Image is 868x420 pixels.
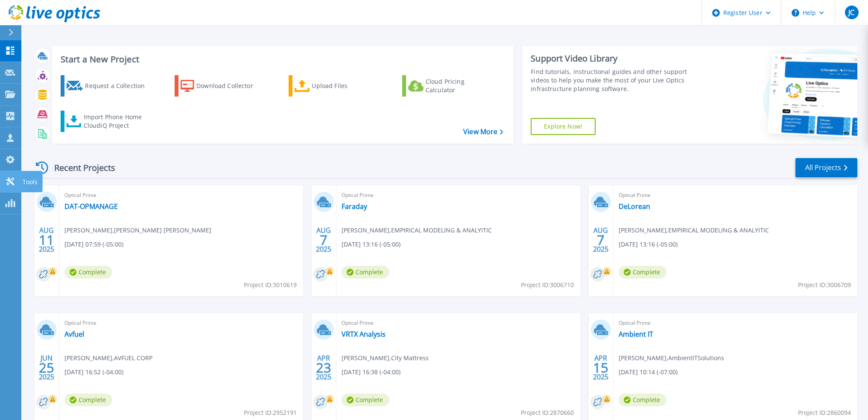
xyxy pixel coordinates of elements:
[64,191,298,200] span: Optical Prime
[795,158,857,177] a: All Projects
[531,53,702,64] div: Support Video Library
[531,68,702,93] div: Find tutorials, instructional guides and other support videos to help you make the most of your L...
[64,394,112,406] span: Complete
[342,226,492,235] span: [PERSON_NAME] , EMPIRICAL MODELING & ANALYITIC
[342,240,400,249] span: [DATE] 13:16 (-05:00)
[289,75,384,97] a: Upload Files
[593,352,609,383] div: APR 2025
[64,240,123,249] span: [DATE] 07:59 (-05:00)
[23,171,38,193] p: Tools
[619,266,666,279] span: Complete
[342,367,400,377] span: [DATE] 16:38 (-04:00)
[619,394,666,406] span: Complete
[175,75,270,97] a: Download Collector
[342,353,429,363] span: [PERSON_NAME] , City Mattress
[593,224,609,256] div: AUG 2025
[244,280,297,290] span: Project ID: 3010619
[342,266,389,279] span: Complete
[619,318,852,328] span: Optical Prime
[316,224,332,256] div: AUG 2025
[426,77,494,94] div: Cloud Pricing Calculator
[64,266,112,279] span: Complete
[342,330,386,338] a: VRTX Analysis
[33,157,127,178] div: Recent Projects
[61,55,503,64] h3: Start a New Project
[848,9,854,16] span: JC
[342,202,367,211] a: Faraday
[619,330,653,338] a: Ambient IT
[38,352,55,383] div: JUN 2025
[531,118,596,135] a: Explore Now!
[84,113,150,130] div: Import Phone Home CloudIQ Project
[196,77,265,94] div: Download Collector
[39,236,54,244] span: 11
[619,353,724,363] span: [PERSON_NAME] , AmbientITSolutions
[402,75,497,97] a: Cloud Pricing Calculator
[798,408,851,417] span: Project ID: 2860094
[463,128,503,136] a: View More
[316,352,332,383] div: APR 2025
[593,364,608,371] span: 15
[64,226,211,235] span: [PERSON_NAME] , [PERSON_NAME] [PERSON_NAME]
[316,364,331,371] span: 23
[312,77,380,94] div: Upload Files
[85,77,153,94] div: Request a Collection
[64,353,152,363] span: [PERSON_NAME] , AVFUEL CORP
[61,75,156,97] a: Request a Collection
[521,280,574,290] span: Project ID: 3006710
[64,202,118,211] a: DAT-OPMANAGE
[320,236,327,244] span: 7
[38,224,55,256] div: AUG 2025
[619,367,678,377] span: [DATE] 10:14 (-07:00)
[342,318,575,328] span: Optical Prime
[244,408,297,417] span: Project ID: 2952191
[619,191,852,200] span: Optical Prime
[39,364,54,371] span: 25
[521,408,574,417] span: Project ID: 2870660
[64,318,298,328] span: Optical Prime
[619,240,678,249] span: [DATE] 13:16 (-05:00)
[342,191,575,200] span: Optical Prime
[342,394,389,406] span: Complete
[619,226,769,235] span: [PERSON_NAME] , EMPIRICAL MODELING & ANALYITIC
[798,280,851,290] span: Project ID: 3006709
[597,236,605,244] span: 7
[64,367,123,377] span: [DATE] 16:52 (-04:00)
[64,330,84,338] a: Avfuel
[619,202,650,211] a: DeLorean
